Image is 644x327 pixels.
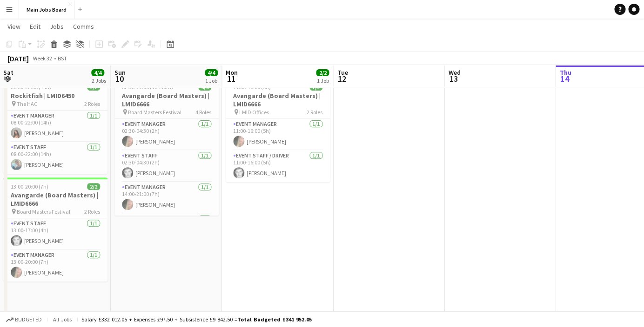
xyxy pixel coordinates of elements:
[19,0,74,19] button: Main Jobs Board
[7,22,20,31] span: View
[69,20,98,33] a: Comms
[4,20,24,33] a: View
[237,316,312,323] span: Total Budgeted £341 952.05
[15,316,42,323] span: Budgeted
[73,22,94,31] span: Comms
[51,316,74,323] span: All jobs
[81,316,312,323] div: Salary £332 012.05 + Expenses £97.50 + Subsistence £9 842.50 =
[7,54,29,63] div: [DATE]
[46,20,67,33] a: Jobs
[5,314,43,325] button: Budgeted
[50,22,64,31] span: Jobs
[15,62,49,72] div: New group
[31,55,54,62] span: Week 32
[26,20,44,33] a: Edit
[58,55,67,62] div: BST
[30,22,40,31] span: Edit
